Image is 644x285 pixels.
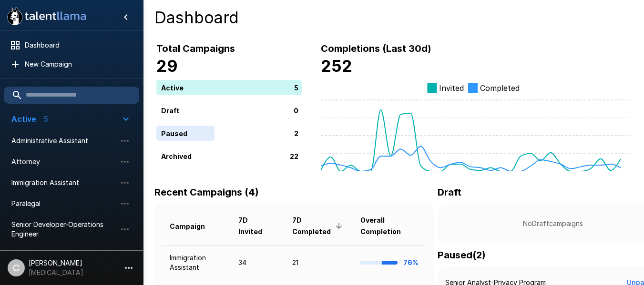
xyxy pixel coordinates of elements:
[321,56,352,76] b: 252
[360,215,419,237] span: Overall Completion
[154,8,633,28] h4: Dashboard
[156,56,178,76] b: 29
[231,245,285,280] td: 34
[292,215,346,237] span: 7D Completed
[403,258,419,266] b: 76%
[285,245,353,280] td: 21
[290,151,298,161] p: 22
[438,187,461,198] b: Draft
[238,215,277,237] span: 7D Invited
[154,187,259,198] b: Recent Campaigns (4)
[294,105,298,115] p: 0
[156,43,235,54] b: Total Campaigns
[438,249,486,261] b: Paused ( 2 )
[294,128,298,138] p: 2
[321,43,431,54] b: Completions (Last 30d)
[170,221,217,232] span: Campaign
[294,82,298,92] p: 5
[162,245,231,280] td: Immigration Assistant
